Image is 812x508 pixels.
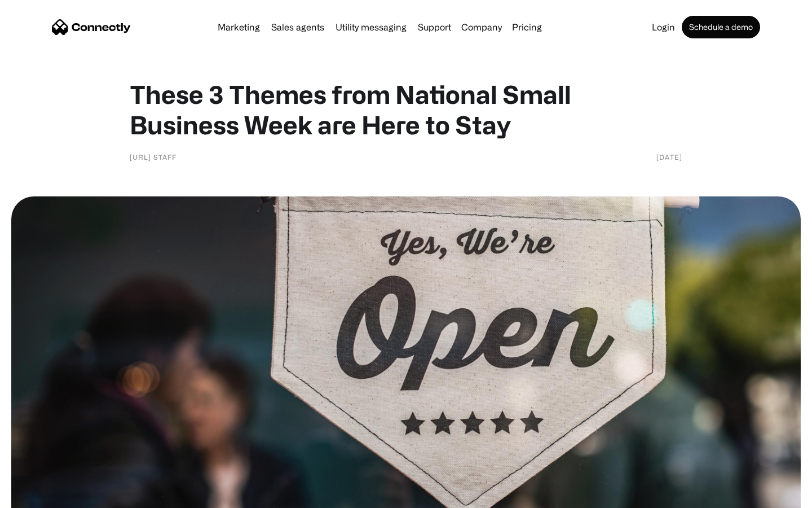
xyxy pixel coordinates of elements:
[267,23,329,32] a: Sales agents
[458,19,505,35] div: Company
[682,16,760,38] a: Schedule a demo
[413,23,456,32] a: Support
[461,19,502,35] div: Company
[331,23,411,32] a: Utility messaging
[11,488,68,504] aside: Language selected: English
[130,79,682,140] h1: These 3 Themes from National Small Business Week are Here to Stay
[656,151,682,163] div: [DATE]
[213,23,264,32] a: Marketing
[507,23,546,32] a: Pricing
[23,488,68,504] ul: Language list
[52,19,131,36] a: home
[130,151,176,163] div: [URL] Staff
[647,23,679,32] a: Login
